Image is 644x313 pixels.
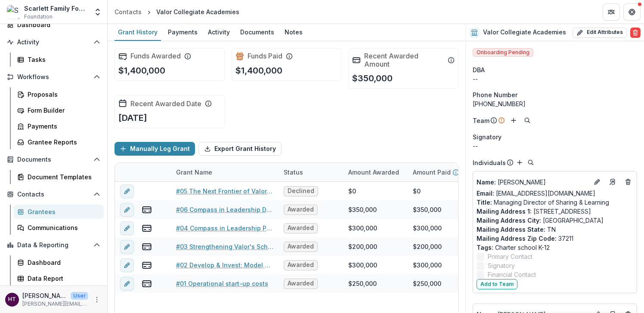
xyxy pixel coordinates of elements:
div: Amount Awarded [343,163,408,181]
div: Status [279,168,308,177]
img: Scarlett Family Foundation [7,5,21,19]
a: Communications [14,221,104,235]
div: Contacts [115,7,142,16]
div: Communications [28,223,97,232]
button: Open Contacts [3,187,104,201]
button: Add [514,157,525,168]
button: Export Grant History [198,142,282,156]
h2: Funds Paid [248,52,282,60]
a: Notes [281,24,306,41]
span: Activity [17,39,90,46]
button: Edit Attributes [573,28,627,38]
a: Data Report [14,271,104,285]
div: Tasks [28,55,97,64]
div: Documents [237,26,278,38]
button: Search [522,115,533,126]
div: $350,000 [413,205,441,214]
button: view-payments [142,279,152,289]
span: Signatory [488,261,515,270]
div: $300,000 [413,224,442,233]
a: Dashboard [3,18,104,32]
button: Manually Log Grant [115,142,195,156]
span: DBA [473,65,485,74]
button: edit [120,277,134,291]
button: view-payments [142,260,152,270]
span: Declined [288,187,314,195]
div: Form Builder [28,106,97,115]
div: Haley Miller Test [8,297,16,302]
div: $250,000 [413,279,441,288]
a: #03 Strengthening Valor's Schools & Deepening Compass Impact (2-yr) [176,242,273,251]
a: Email: [EMAIL_ADDRESS][DOMAIN_NAME] [477,189,595,198]
span: Name : [477,178,496,186]
div: [PHONE_NUMBER] [473,99,637,108]
span: Primary Contact [488,252,533,261]
div: Grant Name [171,168,217,177]
span: Awarded [288,224,314,232]
h2: Valor Collegiate Academies [483,29,566,36]
button: Search [526,157,536,168]
button: edit [120,258,134,272]
a: Document Templates [14,170,104,184]
a: Dashboard [14,255,104,270]
span: Contacts [17,191,90,198]
div: Status [279,163,343,181]
p: $1,400,000 [235,64,282,77]
nav: breadcrumb [111,6,243,18]
p: TN [477,225,633,234]
div: $300,000 [413,261,442,270]
span: Email: [477,190,494,197]
button: Deletes [623,177,633,187]
span: Mailing Address State : [477,226,545,233]
div: Payments [164,26,201,38]
span: Awarded [288,243,314,250]
button: Add to Team [477,279,517,289]
div: $0 [348,187,356,196]
h2: Recent Awarded Date [130,100,201,108]
div: Grant Name [171,163,279,181]
a: #05 The Next Frontier of Valor Leadership Development [176,187,273,196]
button: Add [508,115,519,126]
span: Mailing Address 1 : [477,208,532,215]
button: Open Activity [3,35,104,49]
div: Activity [204,26,233,38]
p: User [71,292,88,300]
div: Dashboard [17,20,97,29]
a: Grantees [14,205,104,219]
div: -- [473,141,637,150]
h2: Funds Awarded [130,52,181,60]
span: Awarded [288,280,314,287]
div: Scarlett Family Foundation [24,4,88,13]
div: Valor Collegiate Academies [156,7,239,16]
span: Foundation [24,13,53,21]
p: [DATE] [118,111,147,124]
a: Form Builder [14,103,104,117]
h2: Recent Awarded Amount [364,52,444,68]
span: Title : [477,199,492,206]
div: Payments [28,122,97,131]
a: Payments [14,119,104,133]
span: Documents [17,156,90,163]
span: Awarded [288,206,314,213]
div: $300,000 [348,224,377,233]
span: Data & Reporting [17,242,90,249]
p: $350,000 [352,72,393,85]
a: Payments [164,24,201,41]
p: [PERSON_NAME] [477,178,588,187]
span: Signatory [473,132,502,141]
button: view-payments [142,242,152,252]
span: Workflows [17,74,90,81]
a: Tasks [14,52,104,67]
div: $250,000 [348,279,377,288]
span: Tags : [477,244,493,251]
a: #06 Compass in Leadership Diploma Project (2-yrs) [176,205,273,214]
p: [GEOGRAPHIC_DATA] [477,216,633,225]
div: $300,000 [348,261,377,270]
a: Go to contact [606,175,619,189]
button: Edit [592,177,602,187]
span: Financial Contact [488,270,536,279]
a: Name: [PERSON_NAME] [477,178,588,187]
a: Grant History [115,24,161,41]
